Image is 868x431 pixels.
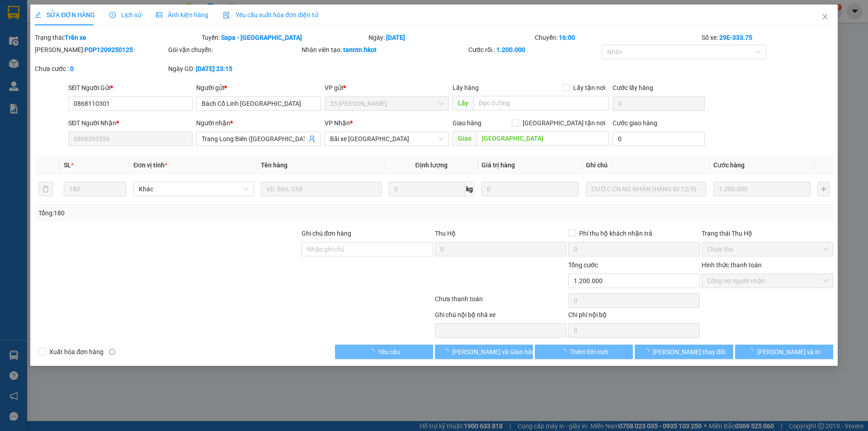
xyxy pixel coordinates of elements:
[261,161,288,169] span: Tên hàng
[818,182,830,196] button: plus
[453,119,481,127] span: Giao hàng
[476,131,609,146] input: Dọc đường
[713,182,811,196] input: 0
[35,45,166,55] div: [PERSON_NAME]:
[707,242,828,256] span: Chưa thu
[415,161,448,169] span: Định lượng
[435,230,456,237] span: Thu Hộ
[139,182,248,196] span: Khác
[70,65,74,72] b: 0
[221,34,302,41] b: Sapa - [GEOGRAPHIC_DATA]
[453,131,476,146] span: Giao
[570,83,609,93] span: Lấy tận nơi
[68,83,193,93] div: SĐT Người Gửi
[168,45,300,55] div: Gói vận chuyển:
[613,132,705,146] input: Cước giao hàng
[481,161,515,169] span: Giá trị hàng
[223,11,318,19] span: Yêu cầu xuất hóa đơn điện tử
[302,242,433,256] input: Ghi chú đơn hàng
[559,34,575,41] b: 16:00
[223,12,230,19] img: icon
[719,34,752,41] b: 29E-333.75
[496,46,525,53] b: 1.200.000
[481,182,579,196] input: 0
[821,13,829,20] span: close
[35,64,166,74] div: Chưa cước :
[330,97,443,110] span: 35 Trần Phú
[368,348,378,355] span: loading
[534,33,701,43] div: Chuyến:
[635,345,733,359] button: [PERSON_NAME] thay đổi
[386,34,405,41] b: [DATE]
[570,347,608,357] span: Thêm ĐH mới
[34,33,201,43] div: Trạng thái:
[46,347,107,357] span: Xuất hóa đơn hàng
[38,208,335,218] div: Tổng: 180
[302,45,467,55] div: Nhân viên tạo:
[368,33,534,43] div: Ngày:
[85,46,133,53] b: PDP1209250125
[330,132,443,146] span: Bãi xe Thạch Bàn
[325,83,449,93] div: VP gửi
[586,182,706,196] input: Ghi Chú
[109,11,142,19] span: Lịch sử
[38,182,53,196] button: delete
[702,228,833,238] div: Trạng thái Thu Hộ
[452,347,539,357] span: [PERSON_NAME] và Giao hàng
[435,310,566,323] div: Ghi chú nội bộ nhà xe
[643,348,653,355] span: loading
[156,12,162,18] span: picture
[261,182,381,196] input: VD: Bàn, Ghế
[757,347,821,357] span: [PERSON_NAME] và In
[325,119,350,127] span: VP Nhận
[196,83,321,93] div: Người gửi
[35,12,41,18] span: edit
[109,349,115,355] span: info-circle
[613,119,657,127] label: Cước giao hàng
[133,161,167,169] span: Đơn vị tính
[707,274,828,288] span: Công nợ người nhận
[465,182,474,196] span: kg
[308,135,316,142] span: user-add
[560,348,570,355] span: loading
[519,118,609,128] span: [GEOGRAPHIC_DATA] tận nơi
[168,64,300,74] div: Ngày GD:
[453,96,473,110] span: Lấy
[65,34,86,41] b: Trên xe
[378,347,400,357] span: Yêu cầu
[701,33,834,43] div: Số xe:
[735,345,833,359] button: [PERSON_NAME] và In
[582,156,710,174] th: Ghi chú
[535,345,633,359] button: Thêm ĐH mới
[434,294,567,310] div: Chưa thanh toán
[201,33,368,43] div: Tuyến:
[568,261,598,269] span: Tổng cước
[196,118,321,128] div: Người nhận
[473,96,609,110] input: Dọc đường
[713,161,745,169] span: Cước hàng
[302,230,351,237] label: Ghi chú đơn hàng
[613,84,653,91] label: Cước lấy hàng
[442,348,452,355] span: loading
[343,46,377,53] b: tanntn.hkot
[702,261,762,269] label: Hình thức thanh toán
[196,65,232,72] b: [DATE] 23:15
[576,228,656,238] span: Phí thu hộ khách nhận trả
[613,96,705,111] input: Cước lấy hàng
[68,118,193,128] div: SĐT Người Nhận
[568,310,700,323] div: Chi phí nội bộ
[435,345,533,359] button: [PERSON_NAME] và Giao hàng
[653,347,725,357] span: [PERSON_NAME] thay đổi
[335,345,433,359] button: Yêu cầu
[468,45,600,55] div: Cước rồi :
[64,161,71,169] span: SL
[156,11,208,19] span: Ảnh kiện hàng
[747,348,757,355] span: loading
[812,5,838,30] button: Close
[453,84,479,91] span: Lấy hàng
[35,11,95,19] span: SỬA ĐƠN HÀNG
[109,12,116,18] span: clock-circle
